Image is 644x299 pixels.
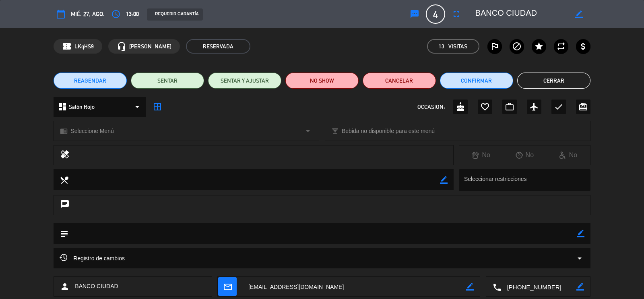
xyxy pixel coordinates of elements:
div: No [459,150,503,160]
i: local_bar [331,127,339,135]
i: arrow_drop_down [303,126,313,136]
button: Cancelar [363,73,436,89]
div: No [503,150,546,160]
i: healing [60,149,70,161]
i: border_color [577,230,584,237]
span: 13 [439,42,444,51]
span: OCCASION: [417,102,445,112]
i: work_outline [505,102,514,112]
button: Cerrar [517,73,590,89]
i: chrome_reader_mode [60,127,68,135]
i: dashboard [58,102,67,112]
em: Visitas [448,42,467,51]
button: access_time [109,7,123,21]
i: local_phone [492,282,501,291]
button: Confirmar [440,73,513,89]
span: confirmation_number [62,42,72,51]
i: border_color [466,283,474,291]
span: 13:00 [126,9,139,19]
i: local_dining [60,175,68,184]
i: block [512,42,522,51]
button: NO SHOW [285,73,359,89]
button: SENTAR Y AJUSTAR [208,73,281,89]
button: SENTAR [131,73,204,89]
i: subject [60,229,68,238]
div: No [546,150,590,160]
i: repeat [556,42,566,51]
i: fullscreen [452,9,461,19]
i: check [554,102,563,112]
i: arrow_drop_down [575,253,584,263]
span: mié. 27, ago. [71,9,105,19]
i: border_color [575,10,583,18]
i: favorite_border [480,102,490,112]
i: headset_mic [117,42,126,51]
i: border_all [153,102,162,112]
button: sms [407,7,422,21]
span: LKqHS9 [74,42,94,51]
i: person [60,282,70,291]
i: chat [60,199,70,211]
i: calendar_today [56,9,66,19]
span: REAGENDAR [74,77,106,85]
span: BANCO CIUDAD [75,282,118,291]
i: cake [456,102,465,112]
i: star [534,42,544,51]
i: card_giftcard [578,102,588,112]
i: attach_money [578,42,588,51]
span: Seleccione Menú [70,127,114,136]
i: mail_outline [223,282,232,291]
button: REAGENDAR [54,73,127,89]
i: border_color [440,176,448,184]
i: access_time [111,9,121,19]
span: RESERVADA [186,39,250,54]
span: 4 [426,4,445,24]
span: Salón Rojo [69,102,95,112]
i: sms [410,9,419,19]
i: outlined_flag [490,42,500,51]
button: fullscreen [449,7,464,21]
i: border_color [576,283,584,291]
span: [PERSON_NAME] [129,42,171,51]
i: arrow_drop_down [132,102,142,112]
span: Registro de cambios [60,253,125,263]
button: calendar_today [54,7,68,21]
i: airplanemode_active [529,102,539,112]
div: REQUERIR GARANTÍA [147,8,202,21]
span: Bebida no disponible para este menú [342,127,435,136]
